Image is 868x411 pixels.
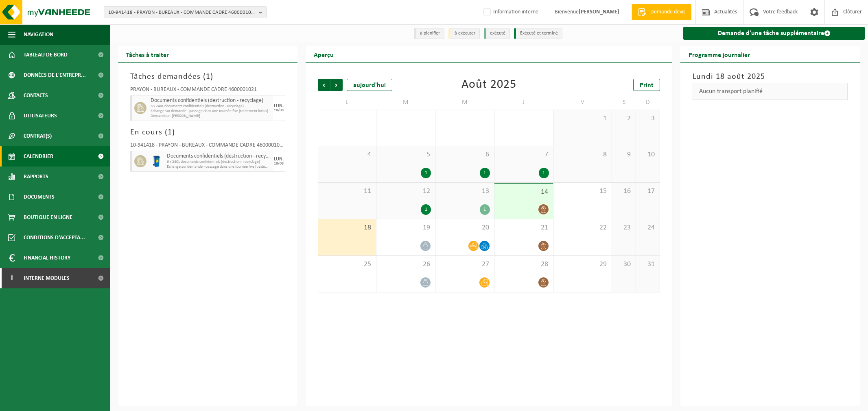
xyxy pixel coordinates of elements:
[130,87,285,95] div: PRAYON - BUREAUX - COMMANDE CADRE 4600001021
[24,268,70,288] span: Interne modules
[330,79,343,91] span: Suivant
[616,187,632,196] span: 16
[480,168,490,178] div: 1
[24,85,48,106] span: Contacts
[558,150,608,159] span: 8
[167,160,271,164] span: 6 x 240L documents confidentiels (destruction - recyclage)
[24,167,48,187] span: Rapports
[118,46,177,62] h2: Tâches à traiter
[693,83,848,100] div: Aucun transport planifié
[482,6,538,18] label: Information interne
[151,97,271,104] span: Documents confidentiels (destruction - recyclage)
[648,8,687,16] span: Demande devis
[579,9,619,15] strong: [PERSON_NAME]
[494,95,553,110] td: J
[480,204,490,215] div: 1
[683,27,865,40] a: Demande d'une tâche supplémentaire
[435,95,494,110] td: M
[439,150,490,159] span: 6
[151,109,271,114] span: Echange sur demande - passage dans une tournée fixe (traitement inclus)
[274,162,284,166] div: 18/08
[558,223,608,232] span: 22
[558,260,608,269] span: 29
[206,73,210,81] span: 1
[24,207,72,227] span: Boutique en ligne
[24,45,68,65] span: Tableau de bord
[616,114,632,123] span: 2
[24,146,53,167] span: Calendrier
[306,46,342,62] h2: Aperçu
[498,188,549,197] span: 14
[168,128,172,136] span: 1
[633,79,660,91] a: Print
[439,260,490,269] span: 27
[130,126,285,138] h3: En cours ( )
[553,95,612,110] td: V
[108,6,256,19] span: 10-941418 - PRAYON - BUREAUX - COMMANDE CADRE 4600001021 - FLÉMALLE
[461,79,516,91] div: Août 2025
[558,114,608,123] span: 1
[640,82,654,89] span: Print
[167,164,271,169] span: Echange sur demande - passage dans une tournée fixe (traitement inclus)
[24,187,55,207] span: Documents
[322,187,372,196] span: 11
[632,4,691,20] a: Demande devis
[498,260,549,269] span: 28
[8,268,15,288] span: I
[380,223,431,232] span: 19
[693,71,848,83] h3: Lundi 18 août 2025
[414,28,444,39] li: à planifier
[24,106,57,126] span: Utilisateurs
[151,155,163,167] img: WB-0240-HPE-BE-09
[318,79,330,91] span: Précédent
[421,168,431,178] div: 1
[376,95,435,110] td: M
[448,28,480,39] li: à exécuter
[274,104,284,108] div: LUN.
[616,260,632,269] span: 30
[636,95,660,110] td: D
[322,150,372,159] span: 4
[24,65,86,85] span: Données de l'entrepr...
[24,227,85,248] span: Conditions d'accepta...
[439,223,490,232] span: 20
[640,114,656,123] span: 3
[347,79,392,91] div: aujourd'hui
[640,150,656,159] span: 10
[640,187,656,196] span: 17
[274,108,284,112] div: 18/08
[24,248,70,268] span: Financial History
[151,114,271,119] span: Demandeur: [PERSON_NAME]
[24,24,53,45] span: Navigation
[640,223,656,232] span: 24
[322,223,372,232] span: 18
[167,153,271,160] span: Documents confidentiels (destruction - recyclage)
[151,104,271,109] span: 6 x 240L documents confidentiels (destruction - recyclage)
[616,223,632,232] span: 23
[484,28,510,39] li: exécuté
[612,95,636,110] td: S
[421,204,431,215] div: 1
[558,187,608,196] span: 15
[640,260,656,269] span: 31
[274,157,284,162] div: LUN.
[498,150,549,159] span: 7
[380,150,431,159] span: 5
[130,71,285,83] h3: Tâches demandées ( )
[514,28,562,39] li: Exécuté et terminé
[616,150,632,159] span: 9
[380,260,431,269] span: 26
[380,187,431,196] span: 12
[104,6,267,18] button: 10-941418 - PRAYON - BUREAUX - COMMANDE CADRE 4600001021 - FLÉMALLE
[439,187,490,196] span: 13
[318,95,377,110] td: L
[498,223,549,232] span: 21
[322,260,372,269] span: 25
[539,168,549,178] div: 1
[680,46,758,62] h2: Programme journalier
[130,143,285,151] div: 10-941418 - PRAYON - BUREAUX - COMMANDE CADRE 4600001021 - FLÉMALLE
[24,126,52,146] span: Contrat(s)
